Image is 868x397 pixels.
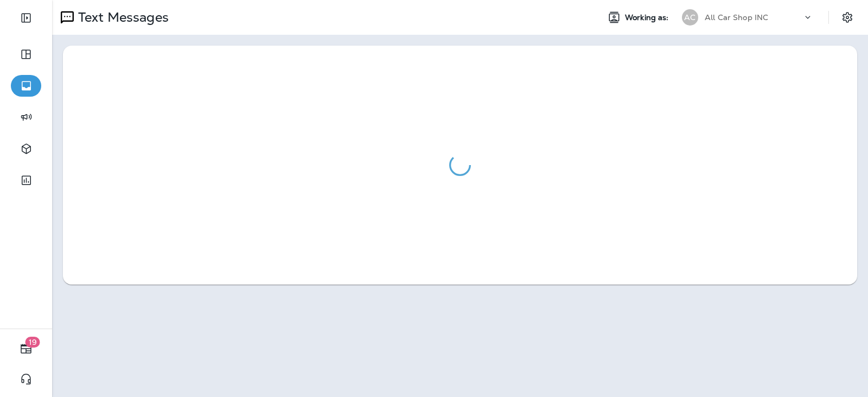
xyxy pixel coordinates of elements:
button: Expand Sidebar [11,7,41,29]
div: AC [682,9,698,26]
p: Text Messages [74,9,169,26]
button: 19 [11,338,41,360]
span: Working as: [625,13,671,22]
p: All Car Shop INC [705,13,768,22]
span: 19 [25,337,40,348]
button: Settings [838,8,857,27]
